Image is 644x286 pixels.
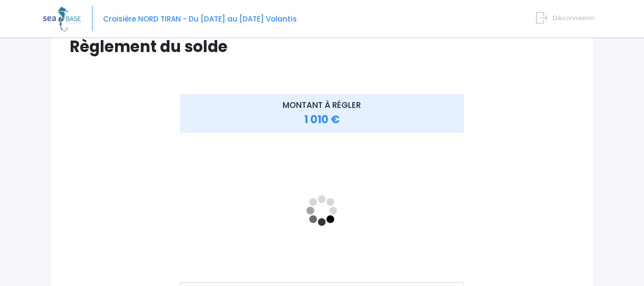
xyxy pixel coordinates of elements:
h1: Règlement du solde [70,37,574,56]
span: Déconnexion [553,13,594,22]
span: Croisière NORD TIRAN - Du [DATE] au [DATE] Volantis [103,14,297,24]
iframe: <!-- //required --> [180,139,464,282]
span: 1 010 € [304,112,340,127]
span: MONTANT À RÉGLER [283,99,361,111]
